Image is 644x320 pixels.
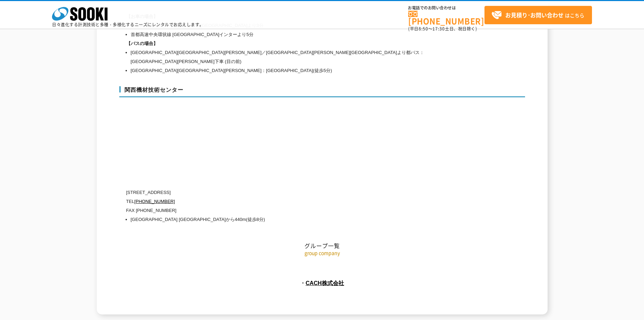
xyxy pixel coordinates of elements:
[119,86,525,97] h3: 関西機材技術センター
[126,197,459,206] p: TEL
[491,10,584,20] span: はこちら
[126,39,459,48] h1: 【バスの場合】
[126,188,459,197] p: [STREET_ADDRESS]
[484,6,592,24] a: お見積り･お問い合わせはこちら
[432,26,445,32] span: 17:30
[126,206,459,215] p: FAX [PHONE_NUMBER]
[408,11,484,25] a: [PHONE_NUMBER]
[131,48,459,66] li: [GEOGRAPHIC_DATA][GEOGRAPHIC_DATA][PERSON_NAME]／[GEOGRAPHIC_DATA][PERSON_NAME][GEOGRAPHIC_DATA]より...
[134,199,175,204] a: [PHONE_NUMBER]
[119,173,525,249] h2: グループ一覧
[419,26,428,32] span: 8:50
[408,6,484,10] span: お電話でのお問い合わせは
[408,26,477,32] span: (平日 ～ 土日、祝日除く)
[131,66,459,75] li: [GEOGRAPHIC_DATA][GEOGRAPHIC_DATA][PERSON_NAME]：[GEOGRAPHIC_DATA](徒歩5分)
[131,215,459,224] li: [GEOGRAPHIC_DATA] [GEOGRAPHIC_DATA]から440m(徒歩8分)
[131,30,459,39] li: 首都高速中央環状線 [GEOGRAPHIC_DATA]インターより5分
[52,23,204,27] p: 日々進化する計測技術と多種・多様化するニーズにレンタルでお応えします。
[505,11,564,19] strong: お見積り･お問い合わせ
[119,277,525,288] p: ・
[119,249,525,257] p: group company
[306,280,344,286] a: CACH株式会社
